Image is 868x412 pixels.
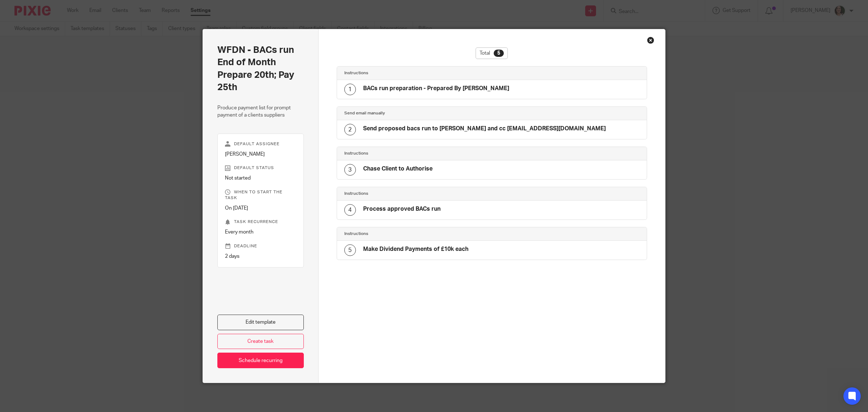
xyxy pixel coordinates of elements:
h4: Send proposed bacs run to [PERSON_NAME] and cc [EMAIL_ADDRESS][DOMAIN_NAME] [363,125,606,133]
p: Every month [225,228,296,236]
p: On [DATE] [225,205,296,212]
a: Edit template [217,315,304,330]
div: Close this dialog window [647,37,654,44]
div: 5 [494,50,504,57]
a: Create task [217,334,304,349]
h4: Instructions [344,151,492,156]
h4: Instructions [344,191,492,197]
p: 2 days [225,253,296,260]
a: Schedule recurring [217,353,304,368]
p: Not started [225,175,296,182]
h4: Make Dividend Payments of £10k each [363,245,468,253]
div: 5 [344,244,356,256]
h4: Send email manually [344,110,492,116]
h4: BACs run preparation - Prepared By [PERSON_NAME] [363,85,509,92]
h4: Instructions [344,231,492,237]
p: Produce payment list for prompt payment of a clients suppliers [217,104,304,119]
h4: Chase Client to Authorise [363,165,433,173]
p: Task recurrence [225,219,296,225]
div: 3 [344,164,356,176]
p: Default status [225,165,296,171]
div: Total [476,47,508,59]
p: [PERSON_NAME] [225,151,296,158]
p: Default assignee [225,141,296,147]
p: When to start the task [225,189,296,201]
h4: Instructions [344,70,492,76]
h2: WFDN - BACs run End of Month Prepare 20th; Pay 25th [217,44,304,93]
h4: Process approved BACs run [363,205,441,213]
div: 1 [344,84,356,95]
div: 2 [344,124,356,135]
div: 4 [344,204,356,216]
p: Deadline [225,243,296,249]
